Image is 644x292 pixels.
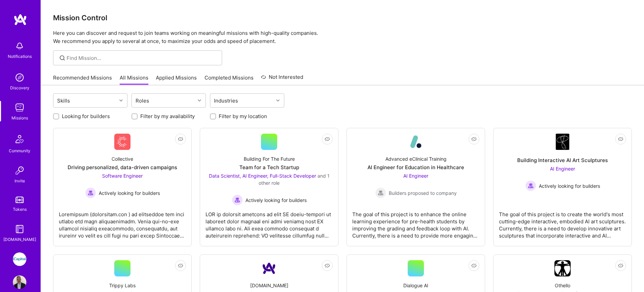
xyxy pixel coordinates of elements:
i: icon EyeClosed [471,136,477,142]
div: The goal of this project is to enhance the online learning experience for pre-health students by ... [352,205,479,239]
a: User Avatar [11,275,28,289]
div: Industries [212,96,240,106]
div: Driving personalized, data-driven campaigns [68,164,177,171]
a: iCapital: Building an Alternative Investment Marketplace [11,252,28,266]
div: Dialogue AI [403,282,428,289]
img: Actively looking for builders [85,187,96,198]
img: Company Logo [408,134,424,150]
div: Missions [11,114,28,121]
img: teamwork [13,101,26,114]
a: Applied Missions [156,74,197,85]
i: icon Chevron [119,99,123,102]
input: Find Mission... [67,54,217,62]
div: Community [9,147,30,154]
i: icon EyeClosed [325,136,330,142]
div: Notifications [8,53,32,60]
span: Actively looking for builders [99,189,160,197]
a: Building For The FutureTeam for a Tech StartupData Scientist, AI Engineer, Full-Stack Developer a... [206,134,333,241]
label: Filter by my location [219,113,267,120]
span: Actively looking for builders [245,197,307,204]
a: Completed Missions [205,74,254,85]
i: icon Chevron [276,99,280,102]
div: Building For The Future [244,155,295,162]
i: icon EyeClosed [618,136,623,142]
h3: Mission Control [53,14,632,22]
a: Company LogoCollectiveDriving personalized, data-driven campaignsSoftware Engineer Actively looki... [59,134,186,241]
img: Company Logo [261,260,277,276]
div: Skills [55,96,72,106]
div: Discovery [10,84,29,91]
span: Data Scientist, AI Engineer, Full-Stack Developer [209,173,316,179]
div: [DOMAIN_NAME] [3,236,36,243]
label: Filter by my availability [140,113,195,120]
div: AI Engineer for Education in Healthcare [367,164,464,171]
img: Invite [13,164,26,177]
img: Actively looking for builders [525,180,536,191]
div: LOR ip dolorsit ametcons ad elit SE doeiu-tempori ut laboreet dolor magnaal eni admi veniamq nost... [206,205,333,239]
i: icon EyeClosed [178,263,183,268]
div: Team for a Tech Startup [239,164,299,171]
i: icon EyeClosed [325,263,330,268]
span: AI Engineer [403,173,428,179]
div: Loremipsum (dolorsitam.con ) ad elitseddoe tem inci utlabo etd magn aliquaenimadm. Venia qui-no-e... [59,205,186,239]
span: AI Engineer [550,166,575,172]
img: Community [11,131,28,147]
a: Recommended Missions [53,74,112,85]
a: All Missions [120,74,148,85]
label: Looking for builders [62,113,110,120]
a: Company LogoBuilding Interactive AI Art SculpturesAI Engineer Actively looking for buildersActive... [499,134,626,241]
img: iCapital: Building an Alternative Investment Marketplace [13,252,26,266]
div: Building Interactive AI Art Sculptures [517,157,608,164]
div: Collective [112,155,133,162]
img: bell [13,39,26,53]
div: Roles [134,96,151,106]
img: Actively looking for builders [232,195,243,205]
p: Here you can discover and request to join teams working on meaningful missions with high-quality ... [53,29,632,45]
img: discovery [13,71,26,84]
i: icon SearchGrey [58,54,66,62]
i: icon EyeClosed [618,263,623,268]
i: icon EyeClosed [471,263,477,268]
span: Builders proposed to company [389,189,457,197]
div: Tokens [13,206,27,213]
div: The goal of this project is to create the world's most cutting-edge interactive, embodied AI art ... [499,205,626,239]
div: Othello [555,282,570,289]
a: Not Interested [261,73,303,85]
img: Builders proposed to company [375,187,386,198]
span: Software Engineer [102,173,143,179]
img: Company Logo [554,260,571,276]
img: User Avatar [13,275,26,289]
img: Company Logo [114,134,130,150]
i: icon Chevron [198,99,201,102]
span: Actively looking for builders [539,182,600,189]
img: Company Logo [556,134,569,150]
div: Invite [15,177,25,184]
a: Company LogoAdvanced eClinical TrainingAI Engineer for Education in HealthcareAI Engineer Builder... [352,134,479,241]
img: logo [14,14,27,26]
div: Advanced eClinical Training [385,155,447,162]
img: tokens [16,197,24,203]
div: Trippy Labs [109,282,136,289]
i: icon EyeClosed [178,136,183,142]
div: [DOMAIN_NAME] [250,282,288,289]
img: guide book [13,222,26,236]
